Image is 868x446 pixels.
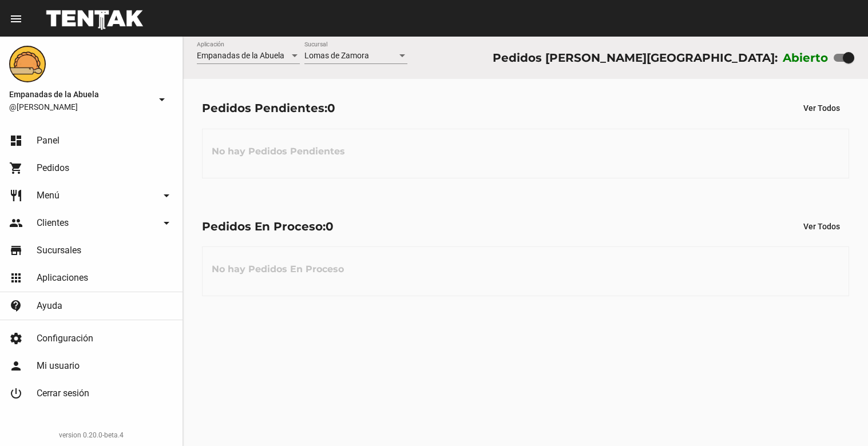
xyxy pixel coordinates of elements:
[37,333,93,344] span: Configuración
[37,272,88,284] span: Aplicaciones
[9,87,150,101] span: Empanadas de la Abuela
[203,252,353,286] h3: No hay Pedidos En Proceso
[9,101,150,113] span: @[PERSON_NAME]
[326,220,334,233] span: 0
[160,189,173,202] mat-icon: arrow_drop_down
[9,299,23,313] mat-icon: contact_support
[37,300,62,312] span: Ayuda
[803,222,840,231] span: Ver Todos
[803,103,840,113] span: Ver Todos
[304,51,369,60] span: Lomas de Zamora
[9,359,23,373] mat-icon: person
[794,216,849,237] button: Ver Todos
[37,190,60,201] span: Menú
[202,217,334,236] div: Pedidos En Proceso:
[327,101,335,115] span: 0
[493,49,778,67] div: Pedidos [PERSON_NAME][GEOGRAPHIC_DATA]:
[197,51,284,60] span: Empanadas de la Abuela
[9,216,23,230] mat-icon: people
[9,429,173,441] div: version 0.20.0-beta.4
[37,217,69,229] span: Clientes
[783,49,829,67] label: Abierto
[37,388,89,399] span: Cerrar sesión
[9,244,23,257] mat-icon: store
[9,12,23,26] mat-icon: menu
[9,332,23,345] mat-icon: settings
[37,162,69,174] span: Pedidos
[160,216,173,230] mat-icon: arrow_drop_down
[9,161,23,175] mat-icon: shopping_cart
[9,134,23,148] mat-icon: dashboard
[202,99,335,117] div: Pedidos Pendientes:
[9,387,23,400] mat-icon: power_settings_new
[9,46,46,82] img: f0136945-ed32-4f7c-91e3-a375bc4bb2c5.png
[203,134,354,169] h3: No hay Pedidos Pendientes
[37,135,60,146] span: Panel
[37,245,81,256] span: Sucursales
[794,98,849,118] button: Ver Todos
[820,400,857,435] iframe: chat widget
[155,93,169,106] mat-icon: arrow_drop_down
[9,189,23,202] mat-icon: restaurant
[9,271,23,285] mat-icon: apps
[37,360,80,372] span: Mi usuario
